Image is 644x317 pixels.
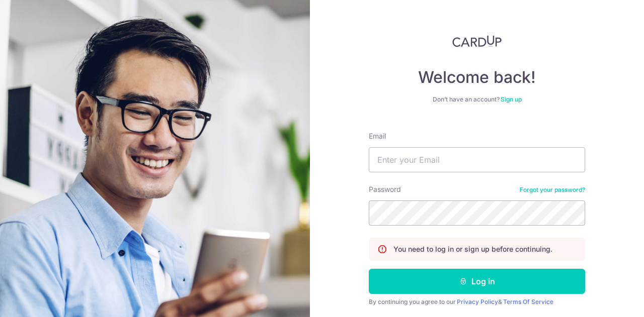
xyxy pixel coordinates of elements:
[457,298,498,305] a: Privacy Policy
[369,67,585,87] h4: Welcome back!
[369,131,386,141] label: Email
[452,35,502,47] img: CardUp Logo
[501,95,522,103] a: Sign up
[393,244,552,254] p: You need to log in or sign up before continuing.
[369,269,585,294] button: Log in
[503,298,553,305] a: Terms Of Service
[369,147,585,172] input: Enter your Email
[369,184,401,194] label: Password
[369,298,585,306] div: By continuing you agree to our &
[369,95,585,103] div: Don’t have an account?
[520,186,585,194] a: Forgot your password?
